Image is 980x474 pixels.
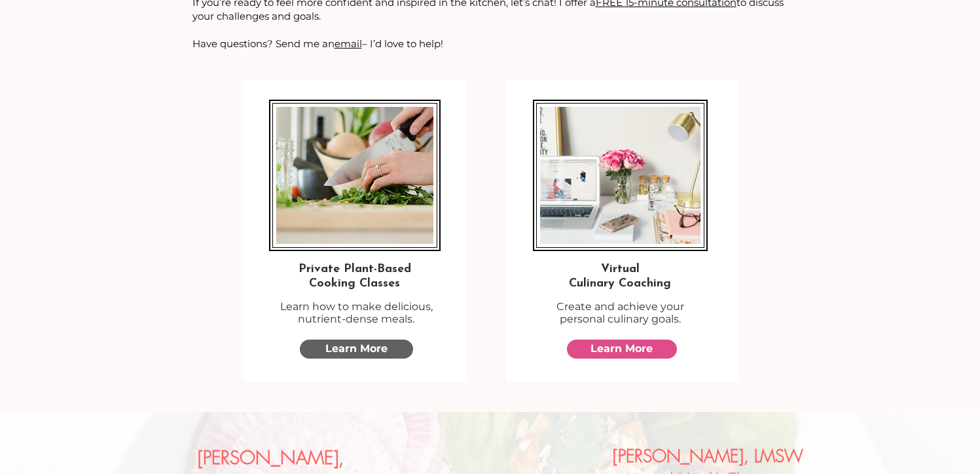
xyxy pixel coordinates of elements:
[590,342,653,356] span: Learn More
[601,264,640,275] span: Virtual
[540,107,700,244] img: Health coach desk with flowers, laptop, glasses, and a sign.
[556,300,684,325] span: Create and achieve your personal culinary goals.
[325,342,388,356] span: Learn More
[299,264,411,290] span: Private Plant-Based Cooking Classes
[613,445,803,467] span: [PERSON_NAME], LMSW
[567,340,677,359] a: Learn More
[192,37,443,50] span: Have questions? Send me an – I’d love to help!
[335,37,362,50] a: email
[300,340,413,359] a: Learn More
[276,107,433,244] img: Female hands cutting lettuce with knife on a cutting board with a bowl.
[280,300,433,325] span: Learn how to make delicious, nutrient-dense meals.
[569,278,671,290] span: Culinary Coaching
